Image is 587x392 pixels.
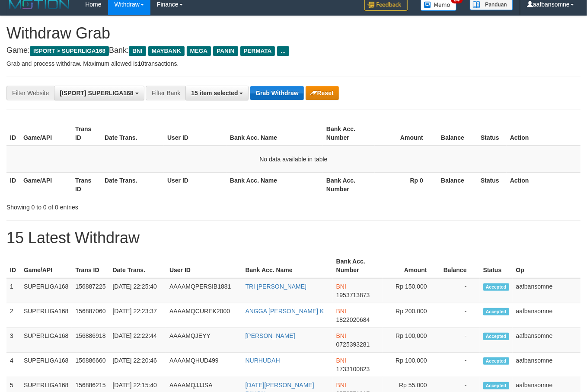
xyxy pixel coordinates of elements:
[72,254,109,278] th: Trans ID
[6,146,581,173] td: No data available in table
[6,25,581,42] h1: Withdraw Grab
[72,328,109,353] td: 156886918
[513,303,581,328] td: aafbansomne
[6,229,581,247] h1: 15 Latest Withdraw
[246,357,280,364] a: NURHUDAH
[483,308,509,315] span: Accepted
[336,341,370,348] span: Copy 0725393281 to clipboard
[6,86,54,100] div: Filter Website
[383,303,440,328] td: Rp 200,000
[72,303,109,328] td: 156887060
[513,353,581,377] td: aafbansomne
[383,353,440,377] td: Rp 100,000
[323,121,375,146] th: Bank Acc. Number
[20,254,72,278] th: Game/API
[20,328,72,353] td: SUPERLIGA168
[72,353,109,377] td: 156886660
[333,254,383,278] th: Bank Acc. Number
[60,90,133,96] span: [ISPORT] SUPERLIGA168
[336,316,370,323] span: Copy 1822020684 to clipboard
[30,46,109,56] span: ISPORT > SUPERLIGA168
[129,46,146,56] span: BNI
[6,199,238,212] div: Showing 0 to 0 of 0 entries
[383,328,440,353] td: Rp 100,000
[227,172,323,197] th: Bank Acc. Name
[336,366,370,373] span: Copy 1733100823 to clipboard
[164,172,227,197] th: User ID
[513,278,581,303] td: aafbansomne
[185,86,249,100] button: 15 item selected
[101,121,164,146] th: Date Trans.
[137,60,144,67] strong: 10
[72,121,101,146] th: Trans ID
[513,328,581,353] td: aafbansomne
[109,278,166,303] td: [DATE] 22:25:40
[306,86,339,100] button: Reset
[375,121,436,146] th: Amount
[336,283,346,290] span: BNI
[436,121,477,146] th: Balance
[6,328,20,353] td: 3
[54,86,144,100] button: [ISPORT] SUPERLIGA168
[507,172,581,197] th: Action
[440,328,480,353] td: -
[164,121,227,146] th: User ID
[20,172,72,197] th: Game/API
[436,172,477,197] th: Balance
[6,278,20,303] td: 1
[166,303,242,328] td: AAAAMQCUREK2000
[480,254,513,278] th: Status
[109,254,166,278] th: Date Trans.
[250,86,303,100] button: Grab Withdraw
[72,172,101,197] th: Trans ID
[109,353,166,377] td: [DATE] 22:20:46
[6,254,20,278] th: ID
[109,328,166,353] td: [DATE] 22:22:44
[246,332,295,339] a: [PERSON_NAME]
[375,172,436,197] th: Rp 0
[20,121,72,146] th: Game/API
[20,278,72,303] td: SUPERLIGA168
[72,278,109,303] td: 156887225
[477,172,507,197] th: Status
[246,283,307,290] a: TRI [PERSON_NAME]
[166,254,242,278] th: User ID
[6,46,581,55] h4: Game: Bank:
[336,292,370,299] span: Copy 1953713873 to clipboard
[6,172,20,197] th: ID
[383,254,440,278] th: Amount
[507,121,581,146] th: Action
[383,278,440,303] td: Rp 150,000
[227,121,323,146] th: Bank Acc. Name
[477,121,507,146] th: Status
[101,172,164,197] th: Date Trans.
[483,333,509,340] span: Accepted
[20,353,72,377] td: SUPERLIGA168
[148,46,185,56] span: MAYBANK
[242,254,333,278] th: Bank Acc. Name
[277,46,289,56] span: ...
[246,308,324,315] a: ANGGA [PERSON_NAME] K
[483,357,509,365] span: Accepted
[166,353,242,377] td: AAAAMQHUD499
[6,59,581,68] p: Grab and process withdraw. Maximum allowed is transactions.
[323,172,375,197] th: Bank Acc. Number
[440,278,480,303] td: -
[440,303,480,328] td: -
[6,353,20,377] td: 4
[6,303,20,328] td: 2
[187,46,211,56] span: MEGA
[6,121,20,146] th: ID
[336,332,346,339] span: BNI
[483,283,509,291] span: Accepted
[440,254,480,278] th: Balance
[213,46,238,56] span: PANIN
[166,328,242,353] td: AAAAMQJEYY
[191,90,238,96] span: 15 item selected
[240,46,275,56] span: PERMATA
[166,278,242,303] td: AAAAMQPERSIB1881
[440,353,480,377] td: -
[483,382,509,389] span: Accepted
[336,357,346,364] span: BNI
[513,254,581,278] th: Op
